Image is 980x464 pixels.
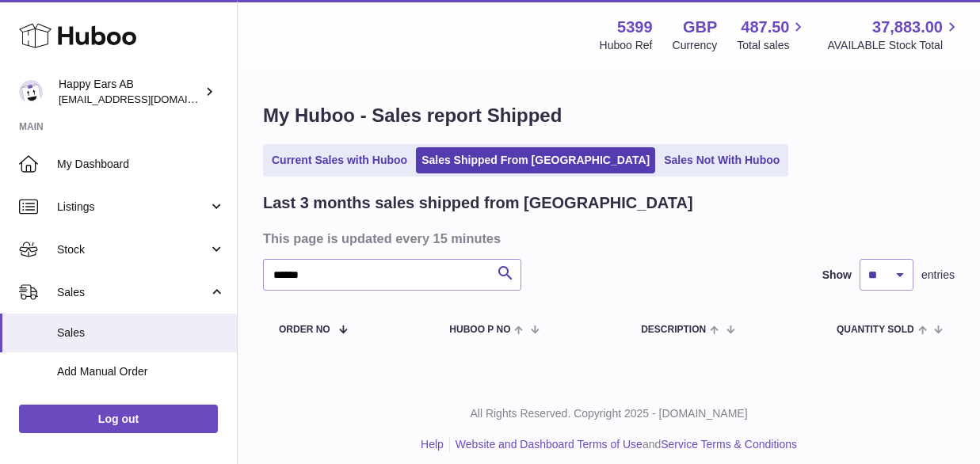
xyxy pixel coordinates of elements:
h2: Last 3 months sales shipped from [GEOGRAPHIC_DATA] [263,192,693,214]
span: entries [921,268,955,283]
span: Listings [57,200,208,215]
div: Currency [673,38,718,53]
span: 37,883.00 [872,17,943,38]
label: Show [822,268,852,283]
span: 487.50 [741,17,789,38]
h3: This page is updated every 15 minutes [263,230,951,247]
h1: My Huboo - Sales report Shipped [263,103,955,128]
a: Sales Not With Huboo [658,147,785,173]
li: and [450,437,797,452]
a: Website and Dashboard Terms of Use [456,438,643,451]
span: Total sales [737,38,807,53]
div: Happy Ears AB [59,77,201,107]
a: Service Terms & Conditions [661,438,797,451]
a: 37,883.00 AVAILABLE Stock Total [827,17,961,53]
span: Add Manual Order [57,364,225,379]
a: Help [421,438,444,451]
p: All Rights Reserved. Copyright 2025 - [DOMAIN_NAME] [250,406,967,421]
span: Description [641,325,706,335]
strong: GBP [683,17,717,38]
span: AVAILABLE Stock Total [827,38,961,53]
a: Current Sales with Huboo [266,147,413,173]
span: [EMAIL_ADDRESS][DOMAIN_NAME] [59,93,233,105]
span: Quantity Sold [837,325,914,335]
div: Huboo Ref [600,38,653,53]
img: 3pl@happyearsearplugs.com [19,80,43,104]
a: 487.50 Total sales [737,17,807,53]
span: My Dashboard [57,157,225,172]
span: Stock [57,242,208,257]
span: Sales [57,285,208,300]
span: Huboo P no [449,325,510,335]
span: Sales [57,325,225,340]
strong: 5399 [617,17,653,38]
span: Order No [279,325,330,335]
a: Log out [19,405,218,433]
a: Sales Shipped From [GEOGRAPHIC_DATA] [416,147,655,173]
